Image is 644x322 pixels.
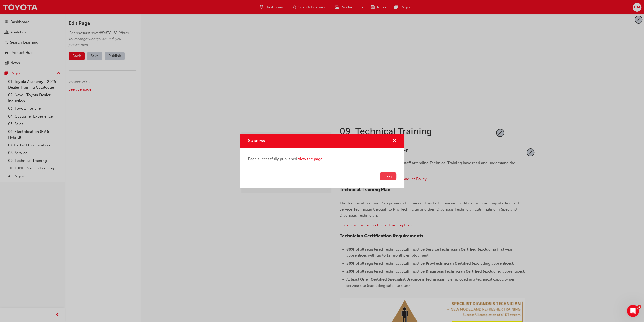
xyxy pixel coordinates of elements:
iframe: Intercom live chat [627,305,639,317]
span: Page successfully published. . [248,157,323,161]
button: cross-icon [392,138,396,144]
button: Okay [380,172,396,180]
span: 1 [637,305,641,309]
div: Success [240,134,404,188]
span: Success [248,138,265,143]
a: View the page [298,157,322,161]
span: cross-icon [392,139,396,143]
